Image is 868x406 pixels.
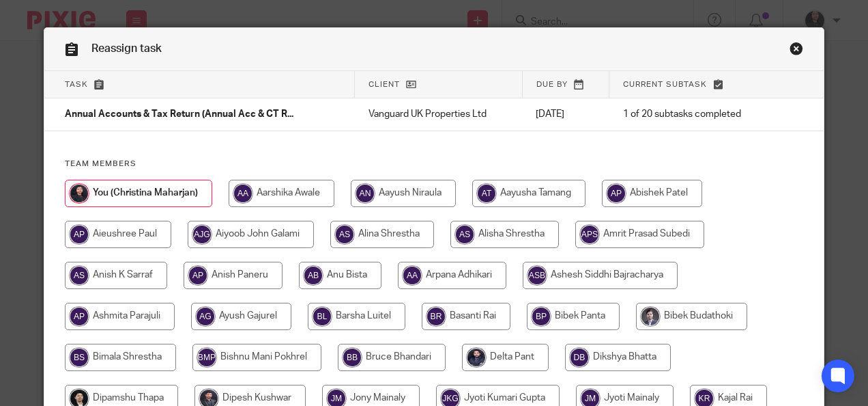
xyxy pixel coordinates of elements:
h4: Team members [65,159,804,170]
span: Client [368,81,400,88]
td: 1 of 20 subtasks completed [609,98,777,131]
p: Vanguard UK Properties Ltd [368,107,508,121]
span: Current subtask [623,81,707,88]
a: Close this dialog window [790,42,803,60]
span: Annual Accounts & Tax Return (Annual Acc & CT R... [65,110,293,120]
p: [DATE] [536,107,596,121]
span: Reassign task [91,43,162,54]
span: Task [65,81,88,88]
span: Due by [536,81,568,88]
